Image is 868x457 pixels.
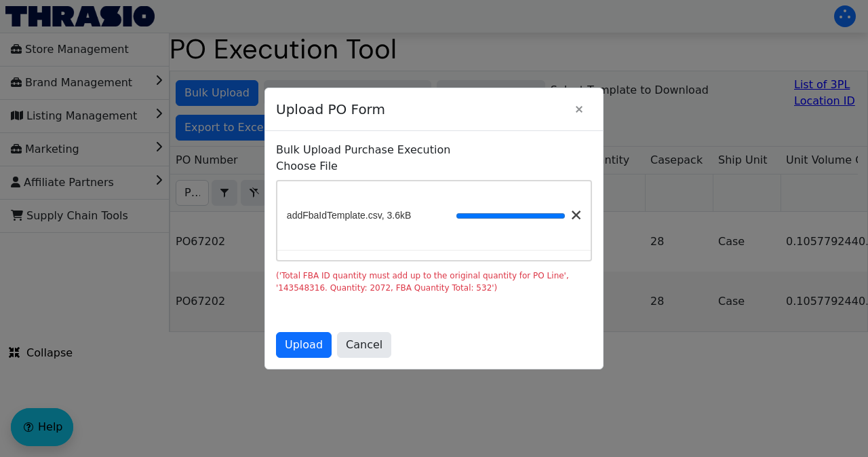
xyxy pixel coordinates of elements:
div: ('Total FBA ID quantity must add up to the original quantity for PO Line', '143548316. Quantity: ... [276,270,592,294]
span: Cancel [346,337,382,353]
button: Cancel [337,332,391,358]
button: Upload [276,332,332,358]
span: Upload PO Form [276,92,566,126]
button: Close [566,96,592,122]
span: Upload [285,337,323,353]
p: Bulk Upload Purchase Execution [276,142,592,158]
label: Choose File [276,158,592,175]
span: addFbaIdTemplate.csv, 3.6kB [287,208,411,223]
